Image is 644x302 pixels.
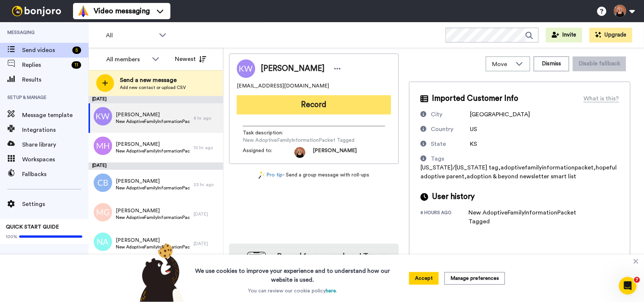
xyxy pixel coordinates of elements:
span: [PERSON_NAME] [116,178,190,185]
span: Replies [22,61,69,69]
button: Newest [169,52,212,66]
img: vm-color.svg [77,5,89,17]
span: New AdoptiveFamilyInformationPacket Tagged [116,215,190,220]
span: [PERSON_NAME] [116,111,190,119]
div: 11 [72,61,81,69]
span: [PERSON_NAME] [261,63,325,74]
span: Settings [22,200,89,209]
span: [US_STATE]/[US_STATE] tag,adoptivefamilyinformationpacket,hopeful adoptive parent,adoption & beyo... [420,165,617,179]
span: [GEOGRAPHIC_DATA] [470,111,530,117]
span: Task description : [243,129,294,137]
img: mg.png [94,203,112,222]
button: Disable fallback [573,56,626,71]
span: New AdoptiveFamilyInformationPacket Tagged [243,137,354,144]
span: US [470,126,477,132]
img: mh.png [94,137,112,155]
button: Record [237,95,391,114]
div: - Send a group message with roll-ups [229,171,399,179]
span: Move [492,60,512,69]
span: Add new contact or upload CSV [120,85,186,90]
div: 5 [72,47,81,54]
span: User history [432,191,475,202]
img: 6ccd836c-b7c5-4d2c-a823-b2b2399f2d6c-1746485891.jpg [294,147,305,158]
span: 7 [634,277,640,283]
div: New AdoptiveFamilyInformationPacket Tagged [468,208,586,226]
span: [PERSON_NAME] [116,237,190,244]
img: bear-with-cookie.png [133,243,188,302]
button: Upgrade [589,28,632,42]
img: magic-wand.svg [259,171,265,179]
h4: Record from your phone! Try our app [DATE] [273,251,391,272]
div: 10 hr. ago [194,145,219,151]
div: What is this? [584,94,619,103]
span: KS [470,141,477,147]
div: [DATE] [194,241,219,247]
span: Send videos [22,46,69,55]
div: 8 hours ago [420,210,468,226]
span: Imported Customer Info [432,93,518,104]
span: [PERSON_NAME] [313,147,357,158]
div: Country [431,125,453,134]
button: Dismiss [534,56,569,71]
p: You can review our cookie policy . [248,287,337,295]
div: [DATE] [194,211,219,217]
div: City [431,110,442,119]
span: New AdoptiveFamilyInformationPacket Tagged [116,119,190,124]
button: Accept [409,272,439,285]
span: Message template [22,111,89,120]
div: Tags [431,154,444,163]
h3: We use cookies to improve your experience and to understand how our website is used. [188,262,397,284]
div: [DATE] [89,162,223,170]
a: Pro tip [259,171,283,179]
img: download [236,252,266,292]
div: 23 hr. ago [194,182,219,188]
button: Invite [546,28,582,42]
div: 8 hr. ago [194,115,219,121]
span: Fallbacks [22,170,89,179]
img: cb.png [94,174,112,192]
span: New AdoptiveFamilyInformationPacket Tagged [116,185,190,191]
span: Send a new message [120,76,186,85]
span: 100% [6,234,17,240]
span: Integrations [22,126,89,134]
span: Results [22,75,89,84]
span: Video messaging [94,6,150,16]
span: Workspaces [22,155,89,164]
span: New AdoptiveFamilyInformationPacket Tagged [116,244,190,250]
iframe: Intercom live chat [619,277,637,295]
img: kw.png [94,107,112,126]
span: Assigned to: [243,147,294,158]
img: bj-logo-header-white.svg [9,6,64,16]
a: here [326,288,336,294]
span: [PERSON_NAME] [116,207,190,215]
span: New AdoptiveFamilyInformationPacket Tagged [116,148,190,154]
div: State [431,140,446,148]
div: All members [106,55,148,64]
div: [DATE] [89,96,223,103]
span: [EMAIL_ADDRESS][DOMAIN_NAME] [237,82,329,90]
button: Manage preferences [444,272,505,285]
span: [PERSON_NAME] [116,141,190,148]
span: QUICK START GUIDE [6,224,59,230]
span: All [106,31,155,40]
img: na.png [94,233,112,251]
span: Share library [22,140,89,149]
img: Image of Kelsey Wallace [237,59,255,78]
